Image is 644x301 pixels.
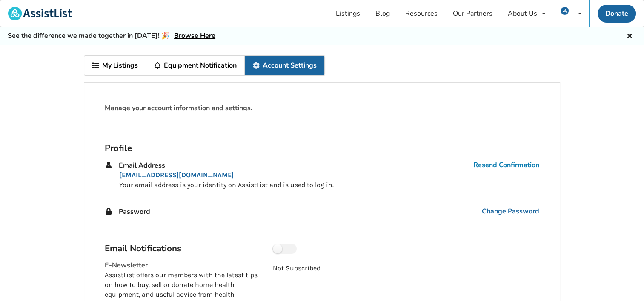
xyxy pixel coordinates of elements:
[445,0,500,27] a: Our Partners
[245,56,325,75] a: Account Settings
[105,103,539,113] div: Manage your account information and settings.
[105,243,259,254] div: Email Notifications
[174,31,215,40] a: Browse Here
[508,10,537,17] div: About Us
[482,207,539,216] span: Change Password
[398,0,445,27] a: Resources
[598,5,636,23] a: Donate
[105,261,148,270] span: E-Newsletter
[561,7,569,15] img: user icon
[119,161,165,170] span: Email Address
[328,0,368,27] a: Listings
[8,31,215,40] h5: See the difference we made together in [DATE]! 🎉
[84,56,146,75] a: My Listings
[119,180,539,190] p: Your email address is your identity on AssistList and is used to log in.
[146,56,245,75] a: Equipment Notification
[119,207,150,216] span: Password
[105,142,539,153] div: Profile
[473,160,539,170] a: Resend Confirmation
[8,7,72,20] img: assistlist-logo
[368,0,398,27] a: Blog
[273,264,539,273] p: Not Subscribed
[119,170,539,180] p: [EMAIL_ADDRESS][DOMAIN_NAME]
